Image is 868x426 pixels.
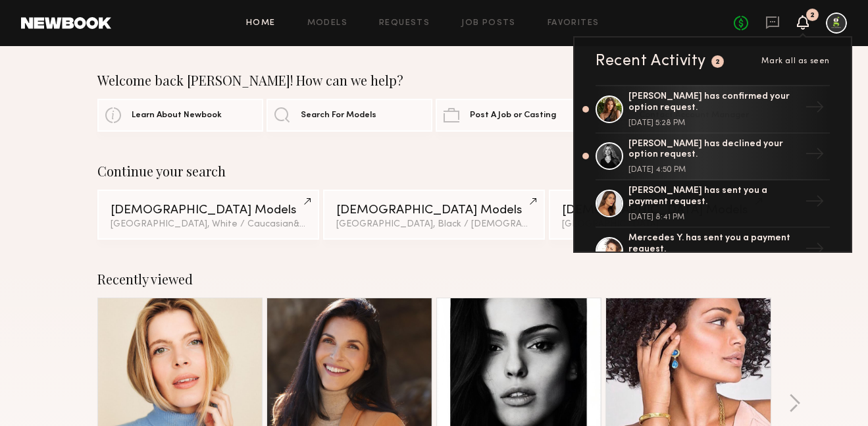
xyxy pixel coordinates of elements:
[97,72,771,88] div: Welcome back [PERSON_NAME]! How can we help?
[267,99,432,132] a: Search For Models
[596,134,830,181] a: [PERSON_NAME] has declined your option request.[DATE] 4:50 PM→
[628,139,800,161] div: [PERSON_NAME] has declined your option request.
[562,220,757,229] div: [GEOGRAPHIC_DATA]
[715,59,721,66] div: 2
[336,220,532,229] div: [GEOGRAPHIC_DATA], Black / [DEMOGRAPHIC_DATA]
[628,166,800,174] div: [DATE] 4:50 PM
[628,233,800,255] div: Mercedes Y. has sent you a payment request.
[461,19,516,28] a: Job Posts
[596,180,830,228] a: [PERSON_NAME] has sent you a payment request.[DATE] 8:41 PM→
[294,220,357,228] span: & 2 other filter s
[628,186,800,208] div: [PERSON_NAME] has sent you a payment request.
[470,111,556,120] span: Post A Job or Casting
[549,190,771,240] a: [DEMOGRAPHIC_DATA] Models[GEOGRAPHIC_DATA]
[132,111,222,120] span: Learn About Newbook
[97,190,319,240] a: [DEMOGRAPHIC_DATA] Models[GEOGRAPHIC_DATA], White / Caucasian&2other filters
[97,99,263,132] a: Learn About Newbook
[800,186,830,221] div: →
[596,85,830,134] a: [PERSON_NAME] has confirmed your option request.[DATE] 5:28 PM→
[336,204,532,217] div: [DEMOGRAPHIC_DATA] Models
[562,204,757,217] div: [DEMOGRAPHIC_DATA] Models
[800,234,830,268] div: →
[596,228,830,275] a: Mercedes Y. has sent you a payment request.→
[111,220,306,229] div: [GEOGRAPHIC_DATA], White / Caucasian
[307,19,347,28] a: Models
[246,19,276,28] a: Home
[548,19,600,28] a: Favorites
[596,53,706,69] div: Recent Activity
[97,271,771,287] div: Recently viewed
[800,92,830,126] div: →
[111,204,306,217] div: [DEMOGRAPHIC_DATA] Models
[436,99,601,132] a: Post A Job or Casting
[97,163,771,179] div: Continue your search
[301,111,376,120] span: Search For Models
[628,92,800,114] div: [PERSON_NAME] has confirmed your option request.
[379,19,430,28] a: Requests
[810,12,815,19] div: 2
[323,190,545,240] a: [DEMOGRAPHIC_DATA] Models[GEOGRAPHIC_DATA], Black / [DEMOGRAPHIC_DATA]
[800,139,830,173] div: →
[628,213,800,221] div: [DATE] 8:41 PM
[628,119,800,127] div: [DATE] 5:28 PM
[761,57,830,65] span: Mark all as seen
